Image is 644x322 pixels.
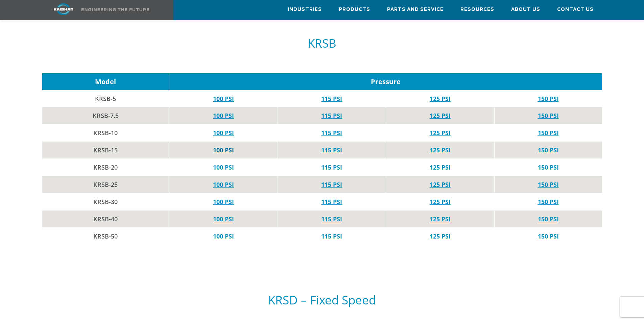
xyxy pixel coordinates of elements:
a: 100 PSI [213,215,234,223]
td: Model [42,73,169,90]
td: KRSB-15 [42,142,169,159]
span: Parts and Service [387,6,444,14]
a: 125 PSI [430,146,451,154]
a: 115 PSI [321,146,342,154]
span: About Us [511,6,540,14]
a: 115 PSI [321,95,342,103]
td: KRSB-7.5 [42,107,169,124]
a: 125 PSI [430,232,451,240]
a: 115 PSI [321,112,342,120]
a: 115 PSI [321,215,342,223]
a: 150 PSI [538,146,559,154]
a: 150 PSI [538,198,559,206]
a: 150 PSI [538,180,559,189]
a: 115 PSI [321,180,342,189]
td: KRSB-25 [42,176,169,193]
span: Resources [460,6,494,14]
td: KRSB-30 [42,193,169,210]
a: 125 PSI [430,112,451,120]
td: KRSB-10 [42,124,169,142]
img: kaishan logo [38,3,89,15]
a: 125 PSI [430,163,451,171]
a: 150 PSI [538,112,559,120]
td: KRSB-5 [42,90,169,107]
a: 115 PSI [321,232,342,240]
a: Products [339,0,370,19]
a: Parts and Service [387,0,444,19]
h5: KRSD – Fixed Speed [42,294,602,306]
a: 125 PSI [430,215,451,223]
td: KRSB-50 [42,228,169,245]
a: 150 PSI [538,232,559,240]
a: 115 PSI [321,129,342,137]
a: 150 PSI [538,163,559,171]
span: Products [339,6,370,14]
a: 115 PSI [321,198,342,206]
a: 150 PSI [538,215,559,223]
td: Pressure [169,73,602,90]
a: 100 PSI [213,163,234,171]
a: Contact Us [557,0,594,19]
span: Industries [288,6,322,14]
a: 100 PSI [213,146,234,154]
a: 125 PSI [430,129,451,137]
a: Industries [288,0,322,19]
a: 100 PSI [213,129,234,137]
a: 100 PSI [213,112,234,120]
img: Engineering the future [81,8,149,11]
a: 125 PSI [430,95,451,103]
h5: KRSB [42,37,602,50]
a: 150 PSI [538,95,559,103]
a: 100 PSI [213,180,234,189]
a: Resources [460,0,494,19]
span: Contact Us [557,6,594,14]
a: 125 PSI [430,198,451,206]
a: 100 PSI [213,198,234,206]
a: 150 PSI [538,129,559,137]
a: About Us [511,0,540,19]
a: 115 PSI [321,163,342,171]
a: 100 PSI [213,232,234,240]
a: 100 PSI [213,95,234,103]
a: 125 PSI [430,180,451,189]
td: KRSB-20 [42,159,169,176]
td: KRSB-40 [42,210,169,228]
